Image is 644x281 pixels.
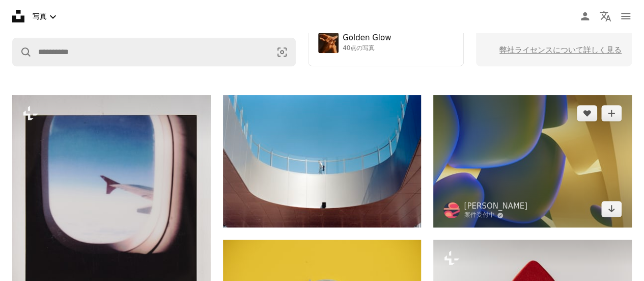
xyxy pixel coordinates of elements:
[318,33,454,53] a: Golden Glow40点の写真
[318,33,339,53] img: premium_photo-1754759085924-d6c35cb5b7a4
[499,45,622,55] a: 弊社ライセンスについて詳しく見る
[595,6,615,27] button: 言語
[577,105,597,121] button: いいね！
[575,6,595,27] a: ログイン / 登録する
[223,95,422,227] img: バルコニーに人がいるモダン建築
[443,202,460,218] img: Steve Johnsonのプロフィールを見る
[13,38,32,66] button: Unsplashで検索する
[601,201,622,217] a: ダウンロード
[29,6,63,27] button: 商品タイプを選択
[12,207,211,216] a: 飛行機の窓から翼を眺める。
[601,105,622,121] button: コレクションに追加する
[615,6,636,27] button: メニュー
[343,33,391,43] div: Golden Glow
[433,95,632,227] img: 青と黄色のグラデーションを持つ抽象的な有機的な形状
[464,201,527,211] a: [PERSON_NAME]
[343,44,391,53] div: 40点の写真
[12,38,296,66] form: サイト内でビジュアルを探す
[433,157,632,166] a: 青と黄色のグラデーションを持つ抽象的な有機的な形状
[12,10,24,22] a: ホーム — Unsplash
[269,38,295,66] button: ビジュアル検索
[223,157,422,166] a: バルコニーに人がいるモダン建築
[464,211,527,219] a: 案件受付中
